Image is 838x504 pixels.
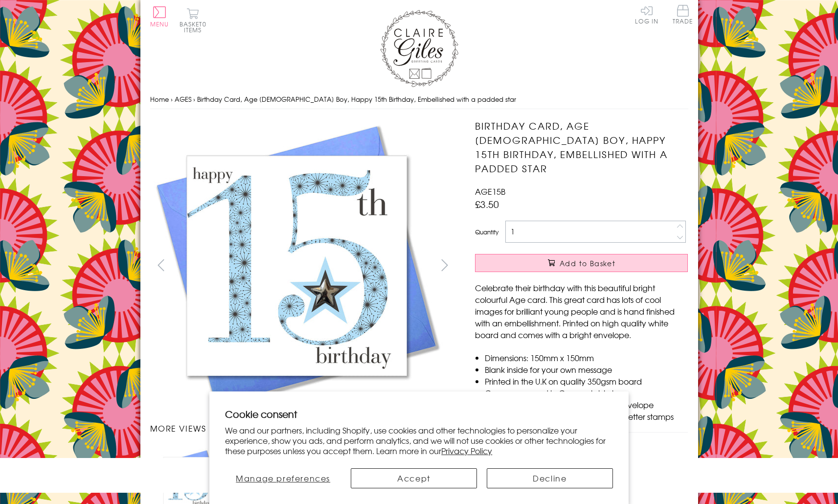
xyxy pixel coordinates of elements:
[184,20,206,34] span: 0 items
[150,20,169,28] span: Menu
[485,352,688,364] li: Dimensions: 150mm x 150mm
[150,94,169,104] a: Home
[485,364,688,375] li: Blank inside for your own message
[475,119,688,175] h1: Birthday Card, Age [DEMOGRAPHIC_DATA] Boy, Happy 15th Birthday, Embellished with a padded star
[485,387,688,399] li: Comes wrapped in Compostable bag
[150,6,169,27] button: Menu
[351,468,477,488] button: Accept
[150,422,456,434] h3: More views
[197,94,516,104] span: Birthday Card, Age [DEMOGRAPHIC_DATA] Boy, Happy 15th Birthday, Embellished with a padded star
[475,228,498,236] label: Quantity
[150,254,172,276] button: prev
[487,468,613,488] button: Decline
[150,119,443,412] img: Birthday Card, Age 15 Boy, Happy 15th Birthday, Embellished with a padded star
[475,282,688,341] p: Celebrate their birthday with this beautiful bright colourful Age card. This great card has lots ...
[225,425,613,456] p: We and our partners, including Shopify, use cookies and other technologies to personalize your ex...
[475,197,499,211] span: £3.50
[193,94,195,104] span: ›
[455,119,749,412] img: Birthday Card, Age 15 Boy, Happy 15th Birthday, Embellished with a padded star
[673,5,693,26] a: Trade
[150,90,688,110] nav: breadcrumbs
[441,445,492,457] a: Privacy Policy
[475,254,688,272] button: Add to Basket
[673,5,693,24] span: Trade
[236,472,330,484] span: Manage preferences
[475,185,505,197] span: AGE15B
[635,5,658,24] a: Log In
[225,468,341,488] button: Manage preferences
[225,407,613,421] h2: Cookie consent
[433,254,455,276] button: next
[380,10,458,87] img: Claire Giles Greetings Cards
[180,8,206,33] button: Basket0 items
[175,94,191,104] a: AGES
[560,258,615,268] span: Add to Basket
[485,375,688,387] li: Printed in the U.K on quality 350gsm board
[171,94,173,104] span: ›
